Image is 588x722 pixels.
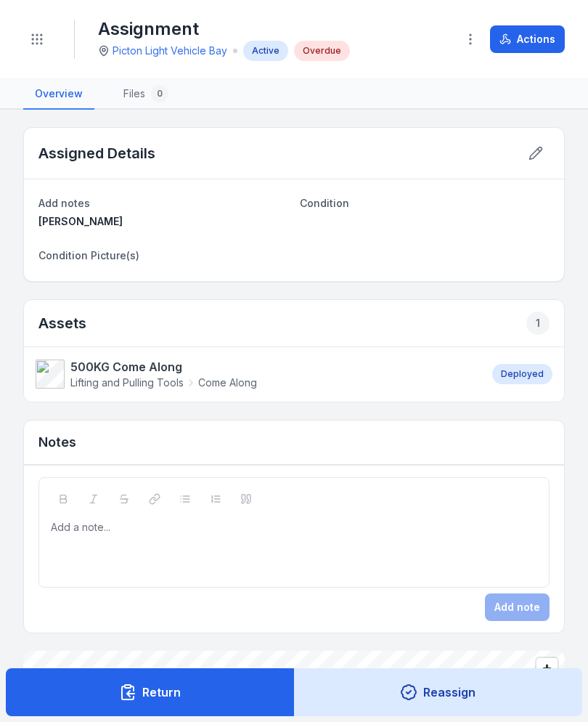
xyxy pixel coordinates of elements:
h3: Notes [38,432,76,453]
h2: Assigned Details [38,143,155,163]
div: Active [243,41,288,61]
strong: 500KG Come Along [70,358,257,376]
button: Actions [490,25,565,53]
span: Condition Picture(s) [38,249,139,261]
button: Return [6,668,295,716]
button: Reassign [294,668,583,716]
h1: Assignment [98,17,350,41]
div: 1 [526,312,550,335]
span: Condition [300,197,349,209]
div: Deployed [492,364,552,384]
div: 0 [151,85,168,102]
a: Picton Light Vehicle Bay [113,44,227,58]
h2: Assets [38,312,550,335]
button: Toggle navigation [23,25,51,53]
button: Zoom in [536,658,558,679]
a: Overview [23,79,94,110]
div: Overdue [294,41,350,61]
span: Come Along [198,376,257,390]
span: Add notes [38,197,90,209]
span: [PERSON_NAME] [38,215,123,227]
span: Lifting and Pulling Tools [70,376,184,390]
a: 500KG Come AlongLifting and Pulling ToolsCome Along [36,358,478,390]
a: Files0 [112,79,180,110]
